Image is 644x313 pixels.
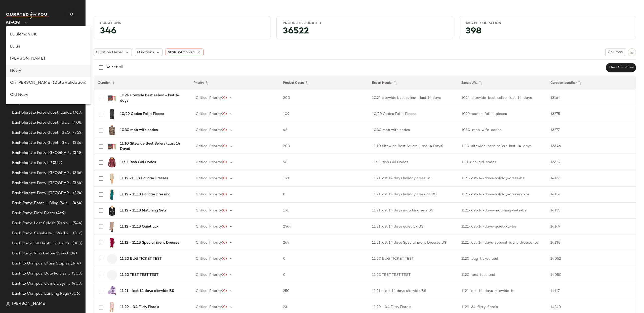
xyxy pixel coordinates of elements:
[606,63,636,72] button: New Curation
[279,122,368,138] td: 46
[546,283,636,299] td: 14117
[72,190,83,196] span: (324)
[279,154,368,170] td: 98
[120,127,158,133] b: 10.30 mob wife codes
[12,110,72,116] span: Bachelorette Party Guest: Landing Page
[279,267,368,283] td: 0
[72,200,83,206] span: (464)
[196,209,222,212] span: Critical Priority
[546,187,636,203] td: 14134
[71,120,83,126] span: (408)
[12,261,70,266] span: Back to Campus: Class Staples
[120,304,159,310] b: 11.29 - 3.4 Flirty Florals
[12,150,72,156] span: Bachelorette Party: [GEOGRAPHIC_DATA]
[368,90,457,106] td: 10.24 sitewide best sellesr - last 14 days
[72,130,83,136] span: (352)
[12,160,52,166] span: Bachelorette Party LP
[120,208,167,213] b: 11.12 - 11.18 Matching Sets
[279,170,368,187] td: 158
[107,286,117,296] img: LMME-WU5_V1.jpg
[12,220,71,226] span: Bach Party: Last Splash (Retro [GEOGRAPHIC_DATA])
[546,138,636,154] td: 13646
[71,241,83,246] span: (380)
[96,28,268,37] div: 346
[368,154,457,170] td: 11/11 Rich Girl Codes
[107,109,117,119] img: 4THR-WO3_V1.jpg
[12,200,72,206] span: Bach Party: Boots + Bling B4 the Ring
[120,272,158,278] b: 11.20 TEST TEST TEST
[180,51,195,54] span: Archived
[12,130,72,136] span: Bachelorette Party Guest: [GEOGRAPHIC_DATA]
[546,235,636,251] td: 14138
[120,93,184,103] b: 10.24 sitewide best sellesr - last 14 days
[222,209,227,212] span: (0)
[196,305,222,309] span: Critical Priority
[12,190,72,196] span: Bachelorette Party: [GEOGRAPHIC_DATA]
[12,291,69,297] span: Back to Campus: Landing Page
[222,160,227,164] span: (0)
[107,302,117,312] img: BARD-WD587_V1.jpg
[457,283,547,299] td: 1121-last-14-days-sitewide-bs
[12,140,72,146] span: Bachelorette Party Guest: [GEOGRAPHIC_DATA]
[120,256,162,261] b: 11.20 BUG TICKET TEST
[546,267,636,283] td: 14050
[457,219,547,235] td: 1121-last-14-days-quiet-lux-bs
[107,190,117,200] img: SMAD-WD242_V1.jpg
[107,222,117,232] img: ASTR-WD632_V1.jpg
[457,76,547,90] th: Export URL
[457,90,547,106] td: 1024-sitewide-best-sellesr-last-14-days
[10,104,87,110] div: QVC
[279,283,368,299] td: 250
[10,80,87,86] div: Oh [PERSON_NAME] (Data Validation)
[6,26,91,104] div: undefined-list
[457,187,547,203] td: 1121-last-14-days-holiday-dressing-bs
[279,235,368,251] td: 269
[222,225,227,229] span: (0)
[546,251,636,267] td: 14052
[279,251,368,267] td: 0
[196,257,222,261] span: Critical Priority
[279,106,368,122] td: 109
[72,180,83,186] span: (364)
[72,170,83,176] span: (356)
[71,271,83,277] span: (300)
[196,241,222,245] span: Critical Priority
[546,219,636,235] td: 14149
[120,192,171,197] b: 11.12 - 11.18 Holiday Dressing
[279,28,451,37] div: 36522
[605,49,625,56] button: Columns
[190,76,279,90] th: Priority
[457,170,547,187] td: 1121-last-14-days-holiday-dress-bs
[196,225,222,229] span: Critical Priority
[546,154,636,170] td: 13652
[196,273,222,277] span: Critical Priority
[196,289,222,293] span: Critical Priority
[368,251,457,267] td: 11.20 BUG TICKET TEST
[107,125,117,135] img: LOVF-WS3027_V1.jpg
[120,224,158,229] b: 11.12 - 11.18 Quiet Lux
[120,141,184,152] b: 11.10 Sitewide Best Sellers (Last 14 Days)
[52,160,62,166] span: (352)
[107,173,117,184] img: LOVF-WD4279_V1.jpg
[196,96,222,100] span: Critical Priority
[222,144,227,148] span: (0)
[107,206,117,216] img: MALR-WK276_V1.jpg
[168,50,195,55] span: Status:
[120,288,174,294] b: 11.21 - last 14 days sitewide BS
[10,68,87,74] div: Nuuly
[10,32,87,38] div: Lululemon UK
[12,241,71,246] span: Bach Party: Till Death Do Us Party
[546,203,636,219] td: 14135
[96,50,123,55] span: Curation Owner
[6,302,10,306] img: svg%3e
[120,111,164,117] b: 10/29 Codes Fall It Pieces
[609,66,633,70] span: New Curation
[222,257,227,261] span: (0)
[222,289,227,293] span: (0)
[196,128,222,132] span: Critical Priority
[120,160,156,165] b: 11/11 Rich Girl Codes
[6,12,49,19] img: cfy_white_logo.C9jOOHJF.svg
[279,138,368,154] td: 200
[120,240,179,245] b: 11.12 - 11.18 Special Event Dresses
[457,106,547,122] td: 1029-codes-fall-it-pieces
